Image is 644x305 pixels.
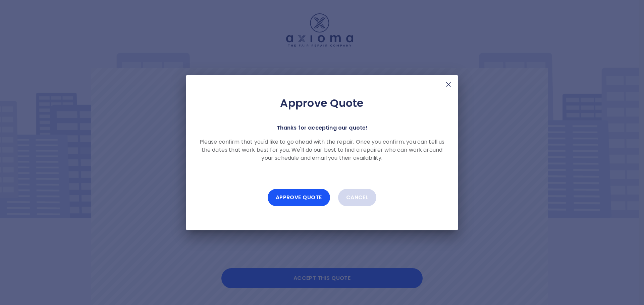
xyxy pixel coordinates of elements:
button: Cancel [338,189,377,206]
p: Please confirm that you'd like to go ahead with the repair. Once you confirm, you can tell us the... [197,138,447,162]
h2: Approve Quote [197,96,447,110]
button: Approve Quote [268,189,330,206]
p: Thanks for accepting our quote! [277,123,368,133]
img: X Mark [444,80,452,88]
